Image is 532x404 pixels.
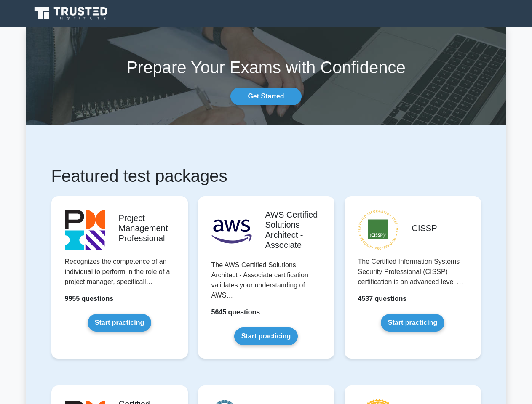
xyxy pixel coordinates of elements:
[230,88,301,105] a: Get Started
[26,57,506,77] h1: Prepare Your Exams with Confidence
[88,314,151,332] a: Start practicing
[381,314,444,332] a: Start practicing
[51,166,481,186] h1: Featured test packages
[234,327,298,345] a: Start practicing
